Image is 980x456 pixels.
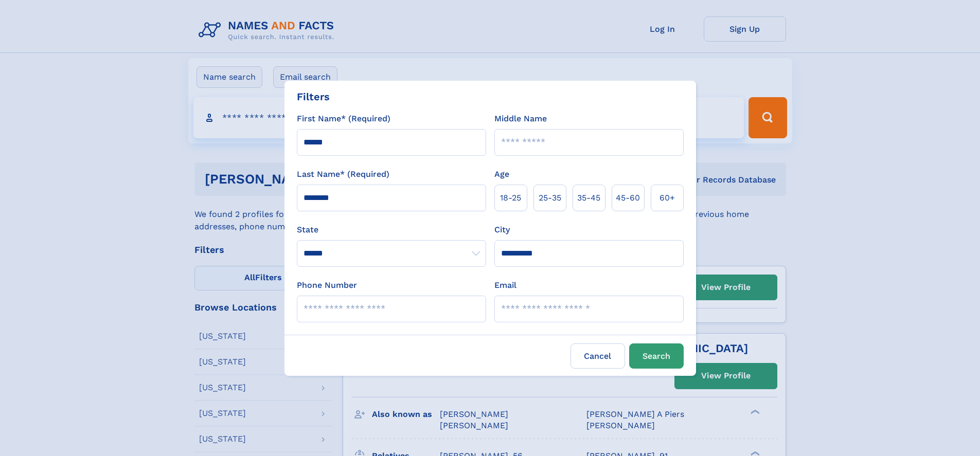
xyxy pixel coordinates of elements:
label: Cancel [571,343,625,369]
label: City [494,224,510,236]
span: 35‑45 [577,192,600,204]
span: 60+ [660,192,675,204]
label: Middle Name [494,113,547,125]
label: State [297,224,486,236]
span: 25‑35 [539,192,561,204]
label: First Name* (Required) [297,113,390,125]
span: 45‑60 [616,192,640,204]
label: Age [494,168,509,180]
label: Phone Number [297,279,357,291]
span: 18‑25 [500,192,521,204]
button: Search [629,343,684,369]
label: Last Name* (Required) [297,168,389,180]
div: Filters [297,89,330,104]
label: Email [494,279,516,291]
